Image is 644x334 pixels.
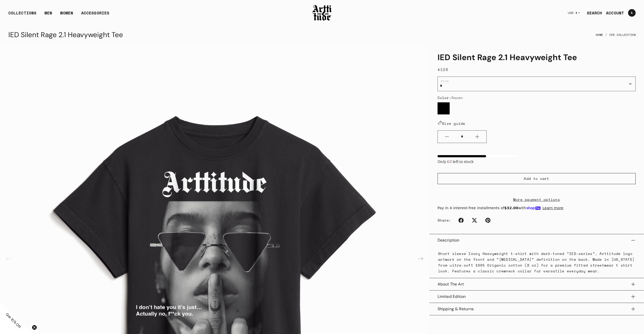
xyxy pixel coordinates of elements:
[438,102,450,114] label: Raven
[438,157,518,165] div: Only left in stock
[565,7,583,18] button: USD $
[5,312,22,329] span: Get 10% Off
[414,253,427,265] div: Next slide
[602,8,624,18] a: ACCOUNT
[438,291,636,303] button: Limited Edition
[631,11,633,14] span: 1
[456,132,468,141] input: Quantity
[583,8,602,18] a: SEARCH
[438,234,636,246] button: Description
[596,29,603,40] a: Home
[455,215,467,226] a: Facebook
[568,11,577,15] span: USD $
[438,173,636,184] button: Add to cart
[469,215,480,226] a: Twitter
[468,131,486,143] button: Plus
[438,218,451,223] span: Share:
[624,7,636,19] a: Open cart
[438,278,636,290] button: About The Art
[45,10,52,20] a: MEN
[438,66,448,73] span: $128
[451,95,463,100] span: Raven
[438,303,636,315] button: Shipping & Returns
[438,52,636,62] h1: IED Silent Rage 2.1 Heavyweight Tee
[60,10,73,20] a: WOMEN
[438,251,635,274] span: Short sleeve Ivory Heavyweight t-shirt with dark-toned “IED-series”, Arttitude logo artwork on th...
[438,121,465,126] a: Size guide
[438,197,636,202] a: More payment options
[81,10,109,20] div: ACCESSORIES
[32,325,37,330] button: Close teaser
[609,29,636,40] a: IED Collection
[482,215,493,226] a: Pinterest
[8,29,123,41] div: IED Silent Rage 2.1 Heavyweight Tee
[446,159,453,164] span: 60
[4,10,113,20] ul: Main navigation
[8,10,36,20] div: COLLECTIONS
[312,4,332,21] img: Arttitude
[438,95,636,100] div: Color:
[438,131,456,143] button: Minus
[524,176,549,181] span: Add to cart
